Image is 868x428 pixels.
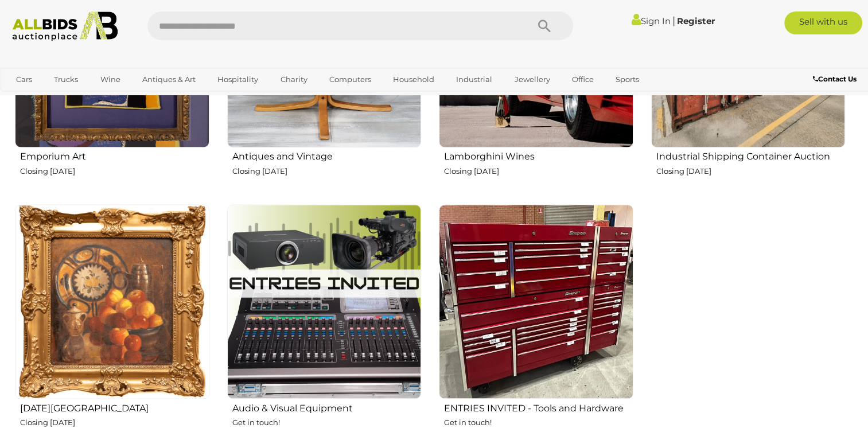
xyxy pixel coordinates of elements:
[20,400,209,413] h2: [DATE][GEOGRAPHIC_DATA]
[20,149,209,162] h2: Emporium Art
[444,149,633,162] h2: Lamborghini Wines
[135,70,203,89] a: Antiques & Art
[672,14,675,27] span: |
[632,15,671,26] a: Sign In
[439,204,633,399] img: ENTRIES INVITED - Tools and Hardware
[449,70,500,89] a: Industrial
[6,11,123,41] img: Allbids.com.au
[15,204,209,399] img: Red Hill Estate
[656,149,846,162] h2: Industrial Shipping Container Auction
[227,204,422,399] img: Audio & Visual Equipment
[507,70,558,89] a: Jewellery
[46,70,85,89] a: Trucks
[813,75,857,83] b: Contact Us
[9,70,40,89] a: Cars
[232,165,422,178] p: Closing [DATE]
[386,70,442,89] a: Household
[444,165,633,178] p: Closing [DATE]
[232,149,422,162] h2: Antiques and Vintage
[656,165,846,178] p: Closing [DATE]
[20,165,209,178] p: Closing [DATE]
[9,89,105,108] a: [GEOGRAPHIC_DATA]
[516,11,573,40] button: Search
[322,70,379,89] a: Computers
[784,11,862,34] a: Sell with us
[608,70,647,89] a: Sports
[232,400,422,413] h2: Audio & Visual Equipment
[813,73,859,85] a: Contact Us
[210,70,266,89] a: Hospitality
[565,70,601,89] a: Office
[93,70,128,89] a: Wine
[444,400,633,413] h2: ENTRIES INVITED - Tools and Hardware
[273,70,314,89] a: Charity
[677,15,715,26] a: Register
